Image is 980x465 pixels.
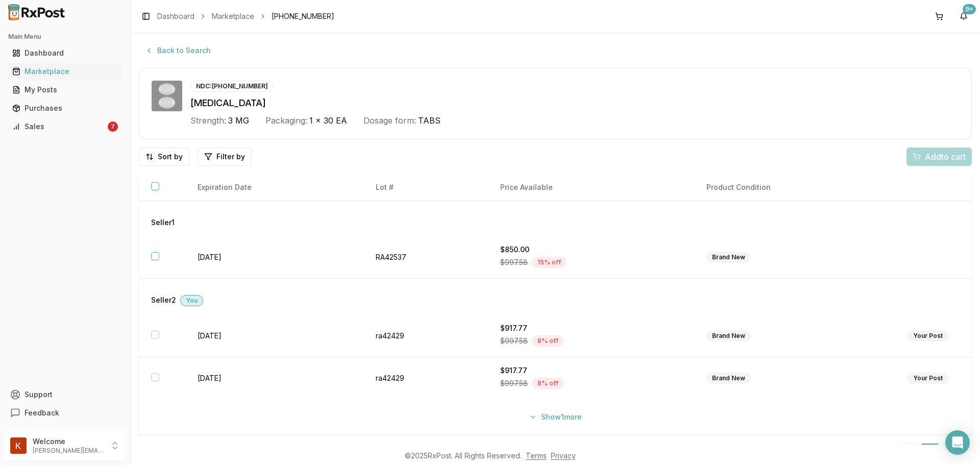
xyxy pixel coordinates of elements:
button: Feedback [4,404,126,422]
div: 9+ [963,4,976,14]
td: ra42429 [363,357,488,400]
div: My Posts [12,85,118,95]
div: 7 [108,121,118,132]
div: Dashboard [12,48,118,58]
div: You [180,295,203,306]
div: [MEDICAL_DATA] [190,96,959,110]
a: Marketplace [212,11,254,21]
span: Sort by [158,152,183,162]
button: Marketplace [4,63,126,80]
a: Privacy [551,451,576,460]
div: Brand New [706,373,751,384]
td: ra42429 [363,315,488,357]
div: Dosage form: [363,114,416,127]
th: Lot # [363,174,488,201]
a: Marketplace [8,62,122,81]
div: Packaging: [265,114,307,127]
td: [DATE] [185,315,363,357]
span: $997.58 [500,378,528,388]
td: [DATE] [185,357,363,400]
a: My Posts [8,81,122,99]
h2: Main Menu [8,33,122,41]
span: TABS [418,114,440,127]
a: Dashboard [8,44,122,62]
div: Brand New [706,252,751,263]
span: Seller 1 [151,217,175,228]
div: 15 % off [532,257,567,268]
th: Price Available [488,174,694,201]
nav: breadcrumb [157,11,334,21]
div: NDC: [PHONE_NUMBER] [190,81,274,92]
nav: pagination [900,443,960,461]
button: Support [4,385,126,404]
button: 9+ [955,8,972,25]
p: [PERSON_NAME][EMAIL_ADDRESS][DOMAIN_NAME] [33,447,104,455]
button: Show1more [523,408,588,426]
span: [PHONE_NUMBER] [272,11,334,21]
a: Dashboard [157,11,194,21]
div: $917.77 [500,365,681,376]
span: Feedback [24,408,59,418]
div: Strength: [190,114,226,127]
th: Expiration Date [185,174,363,201]
div: Your Post [908,330,948,341]
button: Dashboard [4,45,126,61]
div: Your Post [908,373,948,384]
button: Back to Search [139,41,217,60]
img: RxPost Logo [4,4,69,20]
a: Sales7 [8,117,122,136]
th: Product Condition [694,174,895,201]
a: Terms [526,451,547,460]
div: Sales [12,121,106,132]
div: $917.77 [500,323,681,333]
div: Brand New [706,330,751,341]
span: $997.58 [500,257,528,267]
button: Sort by [139,148,189,166]
div: 8 % off [532,335,564,347]
a: 1 [921,443,939,461]
a: Purchases [8,99,122,117]
p: Welcome [33,436,104,447]
img: Rybelsus 3 MG TABS [152,81,182,111]
div: Open Intercom Messenger [945,430,970,455]
img: User avatar [10,437,27,454]
button: Filter by [198,148,252,166]
span: 3 MG [228,114,249,127]
div: Purchases [12,103,118,113]
div: 8 % off [532,378,564,389]
button: My Posts [4,82,126,98]
div: Marketplace [12,66,118,77]
button: Sales7 [4,118,126,135]
td: [DATE] [185,236,363,279]
div: $850.00 [500,244,681,255]
td: RA42537 [363,236,488,279]
span: Filter by [216,152,245,162]
span: 1 x 30 EA [309,114,347,127]
span: $997.58 [500,336,528,346]
button: Purchases [4,100,126,116]
span: Seller 2 [151,295,176,306]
